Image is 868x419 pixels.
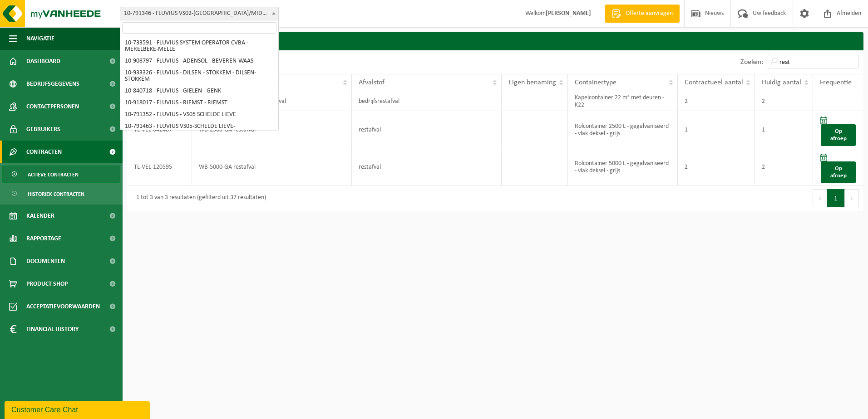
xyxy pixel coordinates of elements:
td: 2 [678,148,755,185]
span: Gebruikers [26,118,60,141]
a: Actieve contracten [2,166,120,183]
span: Containertype [575,79,616,86]
span: Contractueel aantal [685,79,743,86]
span: Dashboard [26,50,60,73]
button: Next [845,189,859,207]
span: Frequentie [820,79,852,86]
td: Rolcontainer 5000 L - gegalvaniseerd - vlak deksel - grijs [568,148,678,185]
span: Acceptatievoorwaarden [26,295,100,318]
td: Kapelcontainer 22 m³ met deuren - K22 [568,91,678,111]
label: Zoeken: [740,58,763,66]
td: Rolcontainer 2500 L - gegalvaniseerd - vlak deksel - grijs [568,111,678,148]
span: Huidig aantal [762,79,801,86]
span: Navigatie [26,27,54,50]
iframe: chat widget [5,399,152,419]
button: 1 [827,189,845,207]
td: 1 [678,111,755,148]
span: Contracten [26,141,62,163]
div: 1 tot 3 van 3 resultaten (gefilterd uit 37 resultaten) [132,190,266,206]
li: 10-908797 - FLUVIUS - ADENSOL - BEVEREN-WAAS [122,55,276,67]
span: Product Shop [26,273,68,295]
span: Offerte aanvragen [623,9,675,18]
li: 10-791352 - FLUVIUS - VS05 SCHELDE LIEVE [122,109,276,121]
td: 2 [755,148,813,185]
td: 2 [755,91,813,111]
td: restafval [352,111,502,148]
td: WB-5000-GA restafval [192,148,352,185]
span: Afvalstof [359,79,385,86]
span: 10-791346 - FLUVIUS VS02-BRUGGE/MIDDENKUST-MAGAZIJN,KLANTENKANTOOR & INFRA - BRUGGE [120,7,279,20]
span: Historiek contracten [28,185,84,203]
li: 10-933326 - FLUVIUS - DILSEN - STOKKEM - DILSEN-STOKKEM [122,67,276,85]
span: Rapportage [26,227,61,250]
button: Previous [813,189,827,207]
a: Op afroep [821,124,856,146]
li: 10-791463 - FLUVIUS VS05-SCHELDE LIEVE-KLANTENKANTOOR EEKLO - EEKLO [122,121,276,139]
a: Offerte aanvragen [605,5,680,23]
td: 1 [755,111,813,148]
span: Eigen benaming [508,79,556,86]
td: restafval [352,148,502,185]
span: Documenten [26,250,65,273]
a: Op afroep [821,161,856,183]
span: Bedrijfsgegevens [26,73,79,95]
td: TL-VEL-120595 [127,148,192,185]
td: bedrijfsrestafval [352,91,502,111]
strong: [PERSON_NAME] [546,10,591,17]
span: Contactpersonen [26,95,79,118]
li: 10-733591 - FLUVIUS SYSTEM OPERATOR CVBA - MERELBEKE-MELLE [122,37,276,55]
span: Kalender [26,205,54,227]
li: 10-918017 - FLUVIUS - RIEMST - RIEMST [122,97,276,109]
li: 10-840718 - FLUVIUS - GIELEN - GENK [122,85,276,97]
span: 10-791346 - FLUVIUS VS02-BRUGGE/MIDDENKUST-MAGAZIJN,KLANTENKANTOOR & INFRA - BRUGGE [120,7,278,20]
span: Financial History [26,318,79,341]
td: 2 [678,91,755,111]
h2: Contracten [127,32,863,50]
span: Actieve contracten [28,166,79,183]
a: Historiek contracten [2,185,120,202]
